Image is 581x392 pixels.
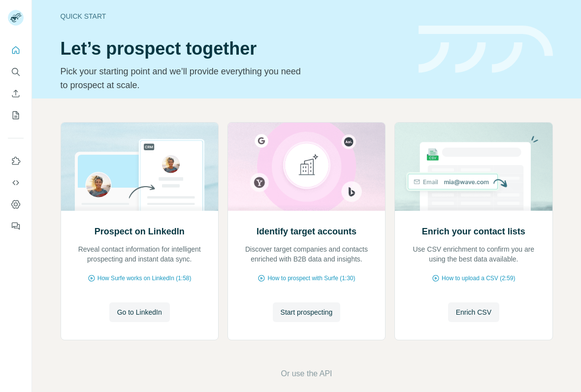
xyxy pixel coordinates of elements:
h1: Let’s prospect together [61,39,407,59]
button: Enrich CSV [8,85,24,102]
h2: Enrich your contact lists [422,225,525,238]
h2: Identify target accounts [257,225,356,238]
button: Start prospecting [273,302,341,322]
h2: Prospect on LinkedIn [95,225,185,238]
p: Discover target companies and contacts enriched with B2B data and insights. [238,244,375,264]
div: Quick start [61,11,407,21]
button: Use Surfe API [8,174,24,192]
span: How to upload a CSV (2:59) [442,274,515,283]
img: banner [419,26,553,73]
img: Identify target accounts [227,123,386,211]
p: Reveal contact information for intelligent prospecting and instant data sync. [71,244,208,264]
button: My lists [8,106,24,124]
span: Go to LinkedIn [117,307,162,317]
button: Enrich CSV [448,302,499,322]
button: Go to LinkedIn [109,302,170,322]
button: Search [8,63,24,81]
img: Prospect on LinkedIn [61,123,219,211]
span: How to prospect with Surfe (1:30) [267,274,355,283]
button: Or use the API [281,368,332,380]
span: Enrich CSV [456,307,491,317]
span: Start prospecting [281,307,333,317]
p: Pick your starting point and we’ll provide everything you need to prospect at scale. [61,65,307,92]
button: Quick start [8,41,24,59]
button: Feedback [8,217,24,235]
img: Enrich your contact lists [394,123,552,211]
p: Use CSV enrichment to confirm you are using the best data available. [405,244,542,264]
span: How Surfe works on LinkedIn (1:58) [97,274,192,283]
button: Dashboard [8,196,24,213]
button: Use Surfe on LinkedIn [8,152,24,170]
